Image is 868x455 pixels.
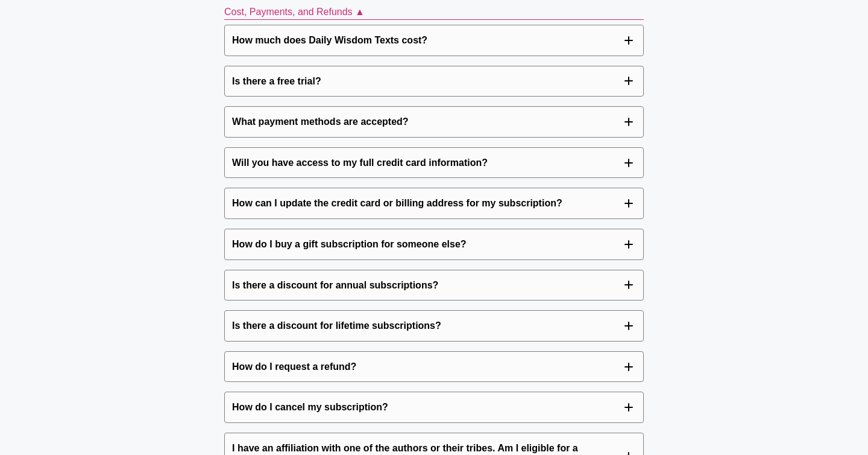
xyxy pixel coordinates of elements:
p: How do I buy a gift subscription for someone else? [232,237,466,252]
p: Is there a discount for annual subscriptions? [232,278,438,293]
button: Is there a discount for annual subscriptions? [224,270,644,301]
p: How do I cancel my subscription? [232,399,388,415]
button: What payment methods are accepted? [224,106,644,138]
p: How do I request a refund? [232,359,356,375]
p: Is there a free trial? [232,74,321,89]
button: Is there a discount for lifetime subscriptions? [224,310,644,342]
button: Will you have access to my full credit card information? [224,147,644,179]
button: How much does Daily Wisdom Texts cost? [224,25,644,56]
button: How do I buy a gift subscription for someone else? [224,229,644,260]
button: How do I request a refund? [224,351,644,383]
p: Will you have access to my full credit card information? [232,155,488,171]
p: How can I update the credit card or billing address for my subscription? [232,196,562,211]
p: Cost, Payments, and Refunds ▲ [224,5,644,20]
button: How can I update the credit card or billing address for my subscription? [224,188,644,219]
p: How much does Daily Wisdom Texts cost? [232,33,427,48]
p: What payment methods are accepted? [232,114,409,130]
p: Is there a discount for lifetime subscriptions? [232,318,441,334]
button: Is there a free trial? [224,66,644,97]
button: How do I cancel my subscription? [224,392,644,423]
